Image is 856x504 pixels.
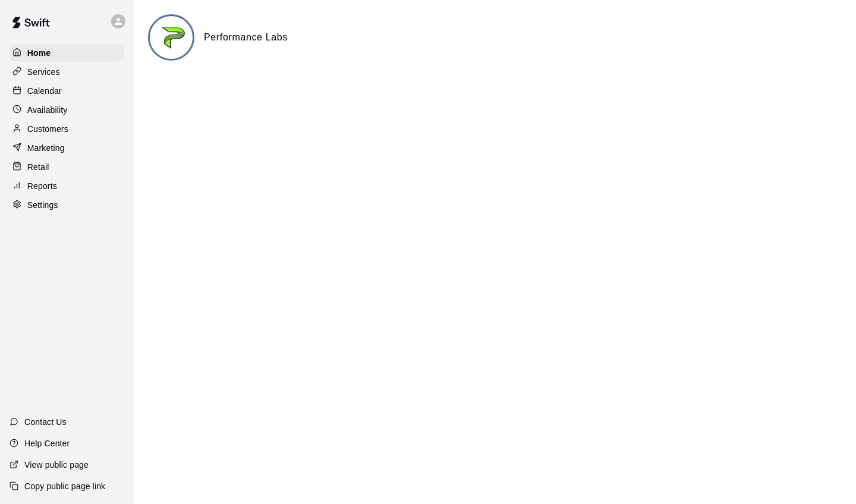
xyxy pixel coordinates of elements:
[27,66,60,78] p: Services
[24,416,67,428] p: Contact Us
[10,120,124,138] a: Customers
[27,161,49,173] p: Retail
[27,47,51,59] p: Home
[27,142,65,154] p: Marketing
[10,82,124,100] a: Calendar
[27,123,68,135] p: Customers
[27,180,57,192] p: Reports
[27,104,68,116] p: Availability
[10,177,124,195] a: Reports
[204,30,288,45] h6: Performance Labs
[24,459,89,471] p: View public page
[10,196,124,214] a: Settings
[150,16,194,61] img: Performance Labs logo
[10,44,124,62] a: Home
[27,199,58,211] p: Settings
[27,85,62,97] p: Calendar
[10,158,124,176] a: Retail
[10,139,124,157] a: Marketing
[10,63,124,81] a: Services
[24,437,70,449] p: Help Center
[10,101,124,119] a: Availability
[24,480,105,492] p: Copy public page link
